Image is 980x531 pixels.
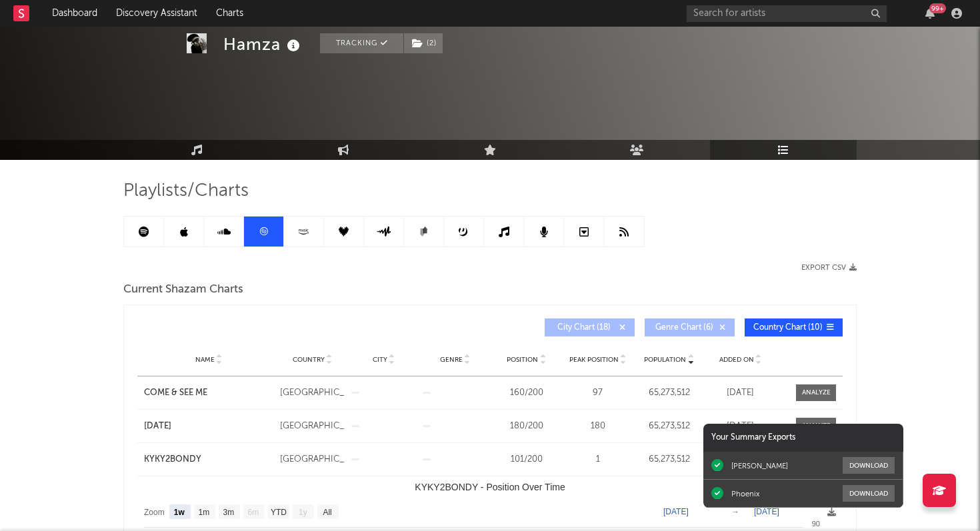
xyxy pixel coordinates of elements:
span: Name [195,356,215,364]
text: [DATE] [663,507,689,516]
button: Export CSV [801,264,857,272]
div: Phoenix [731,489,759,498]
span: Population [644,356,686,364]
div: [GEOGRAPHIC_DATA] [280,386,345,400]
button: Genre Chart(6) [645,318,735,336]
div: 160 / 200 [494,386,559,400]
button: 99+ [925,8,935,19]
text: 6m [248,508,259,517]
span: Country [293,356,325,364]
div: 97 [565,386,630,400]
a: KYKY2BONDY [144,453,273,466]
div: 65,273,512 [637,386,701,400]
text: → [731,507,739,516]
button: Download [843,457,895,474]
div: 180 / 200 [494,420,559,433]
div: [GEOGRAPHIC_DATA] [280,420,345,433]
div: [GEOGRAPHIC_DATA] [280,453,345,466]
div: 101 / 200 [494,453,559,466]
button: City Chart(18) [545,318,635,336]
button: Country Chart(10) [745,318,843,336]
text: YTD [271,508,287,517]
text: All [323,508,331,517]
div: 65,273,512 [637,420,701,433]
div: [DATE] [708,386,773,400]
span: Added On [719,356,754,364]
div: 1 [565,453,630,466]
span: Genre Chart ( 6 ) [653,324,715,332]
span: ( 2 ) [403,33,443,53]
button: Download [843,485,895,502]
text: 1w [174,508,185,517]
span: City Chart ( 18 ) [553,324,615,332]
text: 1y [299,508,307,517]
div: 65,273,512 [637,453,701,466]
span: Playlists/Charts [123,183,249,199]
span: Country Chart ( 10 ) [753,324,823,332]
div: [PERSON_NAME] [731,461,788,470]
text: 90 [812,520,820,528]
span: Peak Position [569,356,619,364]
text: KYKY2BONDY - Position Over Time [415,482,565,492]
button: Tracking [320,33,403,53]
span: Position [507,356,538,364]
input: Search for artists [687,5,887,22]
text: 3m [223,508,235,517]
div: Hamza [223,33,303,55]
span: Genre [440,356,463,364]
text: 1m [199,508,210,517]
text: Zoom [144,508,165,517]
div: 180 [565,420,630,433]
span: City [373,356,387,364]
div: 99 + [929,3,946,13]
div: [DATE] [708,420,773,433]
button: (2) [404,33,443,53]
text: [DATE] [754,507,779,516]
a: COME & SEE ME [144,386,273,400]
div: Your Summary Exports [703,424,903,452]
a: [DATE] [144,420,273,433]
span: Current Shazam Charts [123,282,243,298]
